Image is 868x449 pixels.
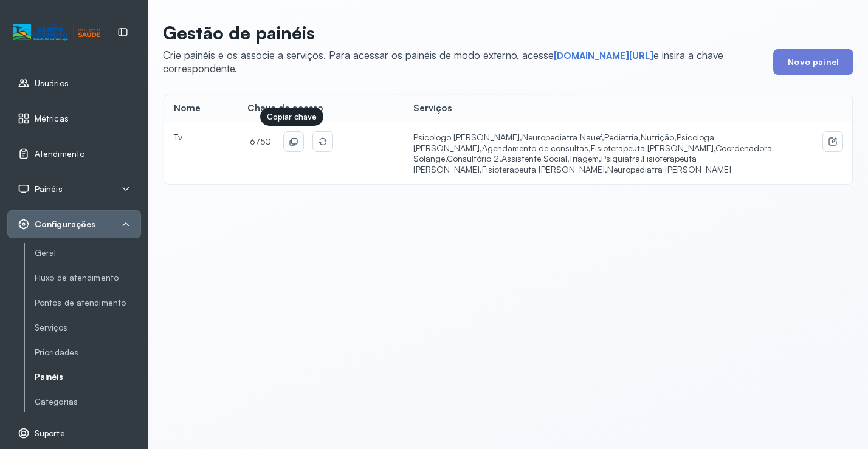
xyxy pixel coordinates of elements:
a: Atendimento [18,148,131,160]
button: Novo painel [773,49,853,75]
a: Geral [35,245,141,261]
a: Fluxo de atendimento [35,270,141,286]
a: [DOMAIN_NAME][URL] [554,50,653,62]
span: Agendamento de consultas, [482,143,591,153]
a: Usuários [18,77,131,89]
a: Métricas [18,112,131,125]
span: Psicologo [PERSON_NAME], [413,132,522,142]
span: Pediatria, [604,132,641,142]
span: Crie painéis e os associe a serviços. Para acessar os painéis de modo externo, acesse e insira a ... [163,49,723,75]
span: Triagem, [569,153,601,163]
a: Pontos de atendimento [35,298,141,308]
span: Métricas [35,114,69,124]
span: Fisioterapeuta [PERSON_NAME], [482,164,607,174]
a: Categorias [35,397,141,407]
span: Nutrição, [641,132,677,142]
span: Coordenadora Solange, [413,143,772,164]
a: Prioridades [35,348,141,358]
span: Neuropediatra Nauef, [522,132,604,142]
span: Fisioterapeuta [PERSON_NAME], [591,143,715,153]
span: Configurações [35,219,95,230]
span: Neuropediatra [PERSON_NAME] [607,164,731,174]
a: Geral [35,248,141,258]
span: Fisioterapeuta [PERSON_NAME], [413,153,697,174]
div: Chave de acesso [247,103,394,114]
span: Tv [174,132,182,142]
a: Pontos de atendimento [35,295,141,310]
span: Painéis [35,184,63,194]
a: Painéis [35,369,141,385]
span: 6750 [247,134,275,149]
a: Painéis [35,372,141,382]
span: Atendimento [35,149,84,159]
a: Fluxo de atendimento [35,273,141,283]
a: Serviços [35,323,141,333]
a: Serviços [35,320,141,335]
div: Nome [174,103,228,114]
p: Gestão de painéis [163,22,763,44]
span: Usuários [35,78,69,89]
span: Assistente Social, [501,153,569,163]
a: Categorias [35,394,141,410]
div: Serviços [413,103,780,114]
span: Consultório 2, [447,153,501,163]
span: Psiquiatra, [601,153,642,163]
span: Psicologa [PERSON_NAME], [413,132,714,153]
img: Logotipo do estabelecimento [13,22,100,43]
a: Prioridades [35,345,141,360]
